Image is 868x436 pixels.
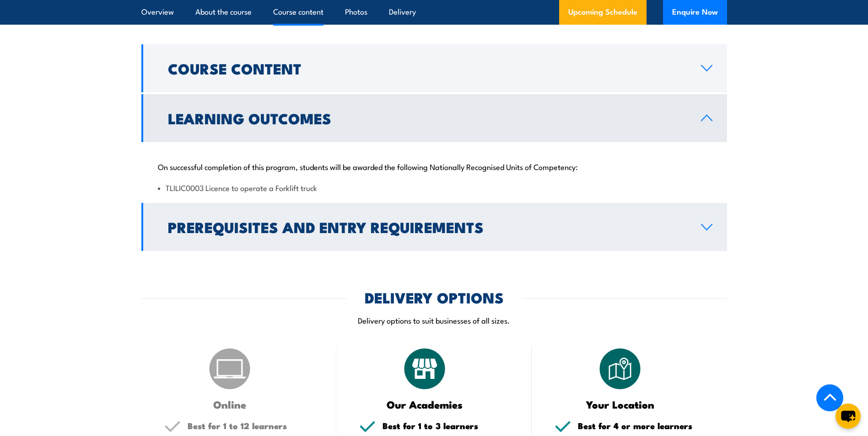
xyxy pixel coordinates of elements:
h5: Best for 4 or more learners [578,421,704,430]
button: chat-button [836,404,861,429]
li: TLILIC0003 Licence to operate a Forklift truck [158,182,711,193]
p: On successful completion of this program, students will be awarded the following Nationally Recog... [158,162,711,171]
p: Delivery options to suit businesses of all sizes. [141,315,727,325]
h2: Learning Outcomes [168,112,686,124]
h2: DELIVERY OPTIONS [365,291,504,303]
h2: Course Content [168,62,686,74]
h2: Prerequisites and Entry Requirements [168,220,686,233]
h5: Best for 1 to 3 learners [383,421,509,430]
a: Course Content [141,44,727,92]
h3: Our Academies [359,399,491,409]
h5: Best for 1 to 12 learners [188,421,314,430]
a: Learning Outcomes [141,94,727,142]
a: Prerequisites and Entry Requirements [141,203,727,251]
h3: Online [164,399,296,409]
h3: Your Location [555,399,686,409]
